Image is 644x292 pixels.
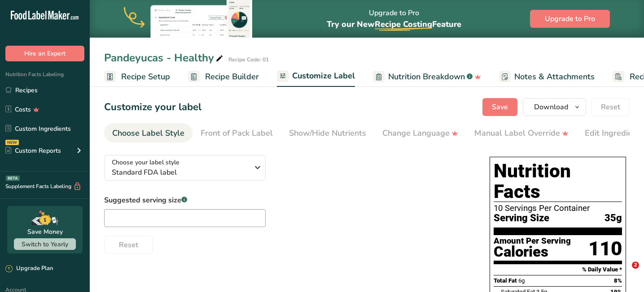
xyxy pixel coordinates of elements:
[22,240,68,249] span: Switch to Yearly
[388,71,465,83] span: Nutrition Breakdown
[201,127,273,139] div: Front of Pack Label
[5,264,53,273] div: Upgrade Plan
[375,19,432,30] span: Recipe Costing
[112,158,180,167] span: Choose your label style
[289,127,366,139] div: Show/Hide Nutrients
[104,50,225,66] div: Pandeyucas - Healthy
[591,98,630,116] button: Reset
[228,56,269,64] div: Recipe Code: 01
[5,146,61,155] div: Custom Reports
[104,155,266,180] button: Choose your label style Standard FDA label
[545,13,595,24] span: Upgrade to Pro
[104,195,266,206] label: Suggested serving size
[188,67,259,87] a: Recipe Builder
[530,10,610,28] button: Upgrade to Pro
[14,238,76,250] button: Switch to Yearly
[632,262,639,269] span: 2
[6,176,20,181] div: BETA
[518,277,525,284] span: 6g
[104,67,170,87] a: Recipe Setup
[601,102,620,112] span: Reset
[205,71,259,83] span: Recipe Builder
[27,227,63,236] div: Save Money
[121,71,170,83] span: Recipe Setup
[494,161,622,202] h1: Nutrition Facts
[112,167,249,178] span: Standard FDA label
[494,264,622,275] section: % Daily Value *
[494,277,517,284] span: Total Fat
[277,66,355,87] a: Customize Label
[474,127,569,139] div: Manual Label Override
[292,70,355,82] span: Customize Label
[494,245,571,258] div: Calories
[605,213,622,224] span: 35g
[104,236,153,254] button: Reset
[494,237,571,245] div: Amount Per Serving
[382,127,458,139] div: Change Language
[327,0,461,38] div: Upgrade to Pro
[104,100,202,115] h1: Customize your label
[482,98,517,116] button: Save
[5,140,19,145] div: NEW
[588,237,622,261] div: 110
[112,127,184,139] div: Choose Label Style
[494,204,622,213] div: 10 Servings Per Container
[5,46,84,61] button: Hire an Expert
[499,67,595,87] a: Notes & Attachments
[534,102,568,112] span: Download
[492,102,508,112] span: Save
[613,262,635,283] iframe: Intercom live chat
[119,240,138,250] span: Reset
[373,67,481,87] a: Nutrition Breakdown
[523,98,586,116] button: Download
[327,19,461,30] span: Try our New Feature
[494,213,549,224] span: Serving Size
[514,71,595,83] span: Notes & Attachments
